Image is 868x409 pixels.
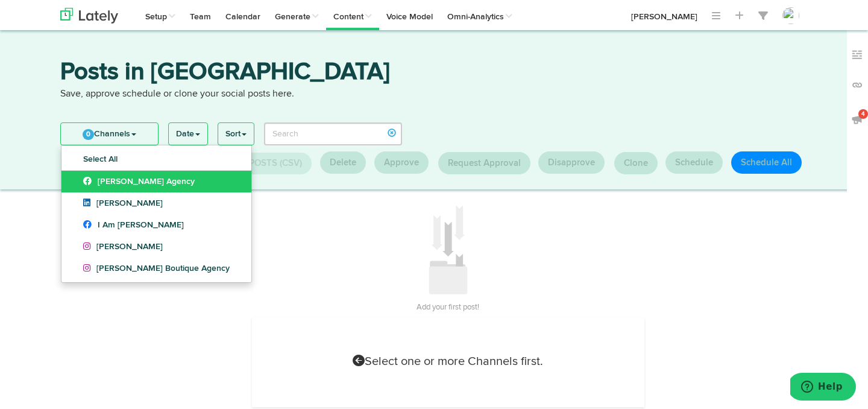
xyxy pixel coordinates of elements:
h3: Posts in [GEOGRAPHIC_DATA] [60,60,808,87]
img: OhcUycdS6u5e6MDkMfFl [782,7,799,24]
span: Clone [624,159,648,168]
button: Request Approval [438,152,530,174]
img: logo_lately_bg_light.svg [60,8,118,24]
a: 0Channels [61,123,158,145]
button: Schedule [665,151,723,174]
a: Sort [218,123,254,145]
img: keywords_off.svg [851,49,863,61]
span: Request Approval [448,159,521,168]
iframe: Opens a widget where you can find more information [790,373,856,403]
div: Select one or more Channels first. [252,317,645,407]
span: 0 [83,129,94,140]
button: Export Posts (CSV) [203,153,312,174]
img: links_off.svg [851,79,863,91]
input: Search [264,122,402,145]
button: Schedule All [731,151,802,174]
span: I Am [PERSON_NAME] [83,221,184,229]
h3: Add your first post! [252,295,645,317]
button: Disapprove [538,151,605,174]
a: Select All [61,148,251,170]
p: Save, approve schedule or clone your social posts here. [60,87,808,101]
span: [PERSON_NAME] [83,199,163,208]
span: [PERSON_NAME] [83,243,163,251]
button: Approve [374,151,429,174]
span: [PERSON_NAME] Agency [83,177,195,186]
span: [PERSON_NAME] Boutique Agency [83,264,230,273]
button: Clone [614,152,658,174]
a: Date [169,123,207,145]
span: 4 [858,109,868,119]
button: Delete [320,151,366,174]
img: announcements_off.svg [851,113,863,125]
img: icon_add_something.svg [429,204,468,295]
